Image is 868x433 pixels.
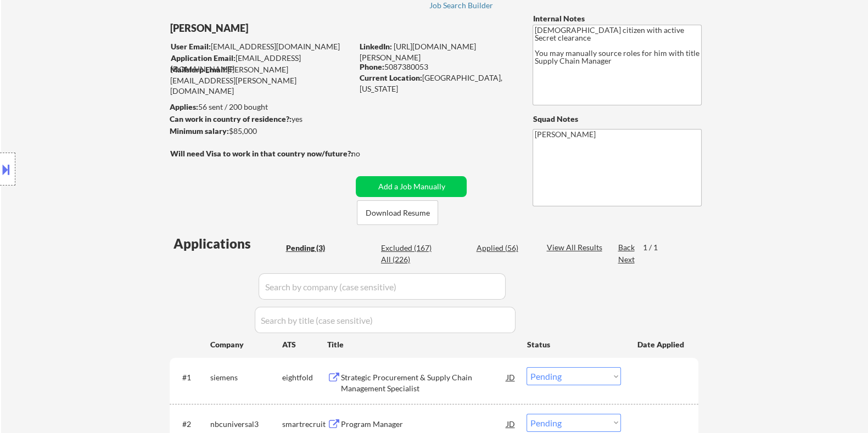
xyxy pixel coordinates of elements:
div: Internal Notes [533,13,702,24]
div: [PERSON_NAME][EMAIL_ADDRESS][PERSON_NAME][DOMAIN_NAME] [170,64,352,97]
a: Job Search Builder [429,1,494,12]
div: JD [505,367,516,387]
strong: Can work in country of residence?: [169,114,291,123]
div: ATS [282,339,327,350]
div: Squad Notes [533,114,702,125]
div: Applied (56) [476,243,531,254]
input: Search by title (case sensitive) [255,307,516,333]
strong: LinkedIn: [359,42,391,51]
div: eightfold [282,372,327,383]
div: Applications [173,237,282,250]
strong: User Email: [170,42,210,51]
div: Next [618,254,635,265]
div: no [351,148,382,159]
div: yes [169,114,349,125]
div: Strategic Procurement & Supply Chain Management Specialist [340,372,506,393]
div: $85,000 [169,126,352,137]
strong: Mailslurp Email: [170,65,227,74]
div: 56 sent / 200 bought [169,102,352,113]
div: [EMAIL_ADDRESS][DOMAIN_NAME] [170,41,352,52]
div: nbcuniversal3 [210,419,282,430]
div: All (226) [381,254,436,265]
div: Status [527,334,621,354]
div: Company [210,339,282,350]
button: Download Resume [357,200,438,225]
div: Back [618,242,635,253]
div: Date Applied [637,339,685,350]
div: 5087380053 [359,61,514,72]
div: siemens [210,372,282,383]
button: Add a Job Manually [356,176,467,197]
div: [GEOGRAPHIC_DATA], [US_STATE] [359,72,514,94]
div: [EMAIL_ADDRESS][DOMAIN_NAME] [170,53,352,74]
strong: Current Location: [359,73,422,82]
strong: Minimum salary: [169,126,228,136]
strong: Phone: [359,62,384,71]
div: [PERSON_NAME] [170,21,395,35]
div: 1 / 1 [642,242,668,253]
div: View All Results [546,242,605,253]
div: #2 [182,419,201,430]
div: Program Manager [340,419,506,430]
a: [URL][DOMAIN_NAME][PERSON_NAME] [359,42,475,62]
div: Pending (3) [285,243,340,254]
strong: Will need Visa to work in that country now/future?: [170,149,352,158]
div: Excluded (167) [381,243,436,254]
div: Job Search Builder [429,2,494,9]
div: #1 [182,372,201,383]
strong: Application Email: [170,53,235,63]
div: Title [327,339,516,350]
input: Search by company (case sensitive) [259,273,506,300]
